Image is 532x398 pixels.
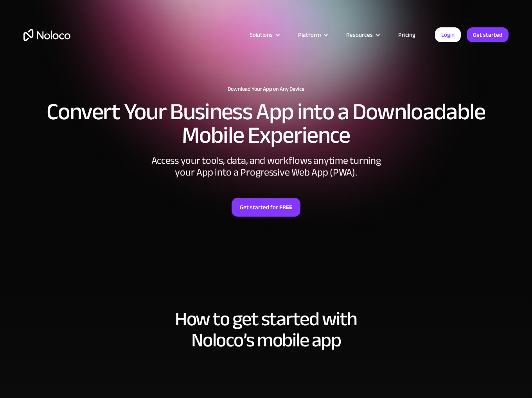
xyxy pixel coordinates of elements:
[435,27,461,42] a: Login
[388,30,425,40] a: Pricing
[23,100,509,147] h2: Convert Your Business App into a Downloadable Mobile Experience
[288,30,336,40] div: Platform
[467,27,509,42] a: Get started
[149,155,383,178] div: Access your tools, data, and workflows anytime turning your App into a Progressive Web App (PWA).
[23,86,509,92] h1: Download Your App on Any Device
[232,198,300,217] a: Get started forFREE
[23,29,70,41] a: home
[279,202,292,212] strong: FREE
[346,30,373,40] div: Resources
[240,30,288,40] div: Solutions
[23,308,509,351] h2: How to get started with Noloco’s mobile app
[250,30,273,40] div: Solutions
[298,30,321,40] div: Platform
[336,30,388,40] div: Resources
